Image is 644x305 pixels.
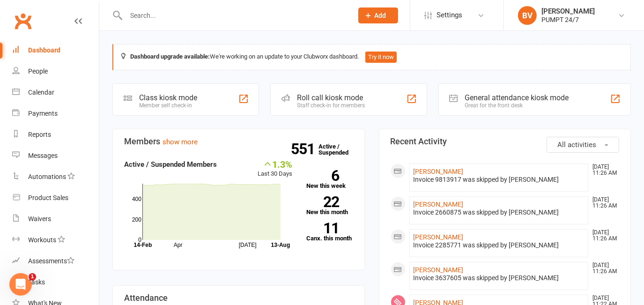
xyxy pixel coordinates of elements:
div: Product Sales [28,194,68,201]
div: Great for the front desk [465,102,569,109]
a: 22New this month [306,196,353,215]
h3: Attendance [124,293,353,303]
a: Clubworx [11,9,35,33]
div: Automations [28,173,66,180]
div: We're working on an update to your Clubworx dashboard. [112,44,631,70]
div: Invoice 9813917 was skipped by [PERSON_NAME] [414,176,585,184]
strong: 6 [306,169,339,183]
div: PUMPT 24/7 [541,15,595,24]
a: Tasks [12,272,99,293]
div: Waivers [28,215,51,223]
div: Invoice 2285771 was skipped by [PERSON_NAME] [414,241,585,249]
time: [DATE] 11:26 AM [588,262,619,275]
div: Messages [28,152,58,159]
div: Workouts [28,236,56,244]
strong: 551 [291,142,319,156]
div: Calendar [28,89,54,96]
div: Roll call kiosk mode [297,93,365,102]
div: Invoice 3637605 was skipped by [PERSON_NAME] [414,274,585,282]
div: Tasks [28,278,45,286]
time: [DATE] 11:26 AM [588,197,619,209]
div: Invoice 2660875 was skipped by [PERSON_NAME] [414,208,585,216]
a: Payments [12,103,99,124]
strong: Dashboard upgrade available: [130,53,210,60]
a: [PERSON_NAME] [414,266,464,274]
div: Member self check-in [139,102,197,109]
a: Workouts [12,230,99,251]
a: 551Active / Suspended [319,136,360,163]
div: Reports [28,131,51,138]
h3: Members [124,137,353,146]
div: [PERSON_NAME] [541,7,595,15]
div: Staff check-in for members [297,102,365,109]
div: General attendance kiosk mode [465,93,569,102]
a: Product Sales [12,187,99,208]
button: All activities [547,137,619,153]
div: Assessments [28,257,74,265]
time: [DATE] 11:26 AM [588,230,619,242]
input: Search... [123,9,346,22]
div: BV [518,6,537,25]
div: Class kiosk mode [139,93,197,102]
a: 11Canx. this month [306,223,353,241]
time: [DATE] 11:26 AM [588,164,619,176]
a: People [12,61,99,82]
span: Settings [437,5,462,26]
a: show more [163,138,198,146]
button: Try it now [365,52,397,63]
h3: Recent Activity [391,137,620,146]
a: Reports [12,124,99,145]
a: Assessments [12,251,99,272]
a: 6New this week [306,170,353,189]
strong: 22 [306,195,339,209]
span: 1 [29,273,36,281]
button: Add [358,7,398,23]
iframe: Intercom live chat [9,273,32,296]
strong: 11 [306,221,339,235]
a: Messages [12,145,99,166]
div: People [28,67,48,75]
a: [PERSON_NAME] [414,168,464,175]
a: Automations [12,166,99,187]
a: [PERSON_NAME] [414,233,464,241]
span: Add [375,12,386,19]
a: Calendar [12,82,99,103]
span: All activities [557,141,596,149]
div: Last 30 Days [258,159,292,179]
div: 1.3% [258,159,292,169]
div: Payments [28,110,58,117]
a: Dashboard [12,40,99,61]
div: Dashboard [28,46,60,54]
strong: Active / Suspended Members [124,160,217,169]
a: Waivers [12,208,99,230]
a: [PERSON_NAME] [414,201,464,208]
